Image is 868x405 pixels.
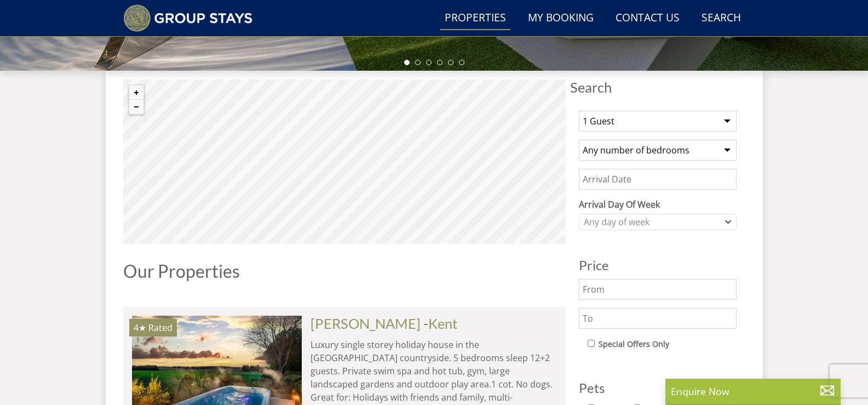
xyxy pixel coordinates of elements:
a: [PERSON_NAME] [311,315,421,332]
input: From [579,279,737,300]
span: - [423,315,458,332]
span: Rated [148,322,173,334]
a: Contact Us [611,6,684,31]
canvas: Map [123,79,566,244]
a: Kent [428,315,458,332]
button: Zoom in [129,85,143,100]
p: Enquire Now [671,384,835,398]
label: Special Offers Only [599,338,669,350]
label: Arrival Day Of Week [579,198,737,211]
div: Any day of week [581,216,723,228]
h3: Pets [579,381,737,395]
a: Properties [440,6,510,31]
div: Combobox [579,214,737,230]
h3: Price [579,258,737,272]
span: BELLUS has a 4 star rating under the Quality in Tourism Scheme [134,322,146,334]
input: Arrival Date [579,169,737,190]
a: My Booking [524,6,598,31]
input: To [579,308,737,329]
button: Zoom out [129,100,143,114]
a: Search [697,6,745,31]
span: Search [570,79,745,95]
h1: Our Properties [123,261,566,281]
img: Group Stays [123,4,253,32]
